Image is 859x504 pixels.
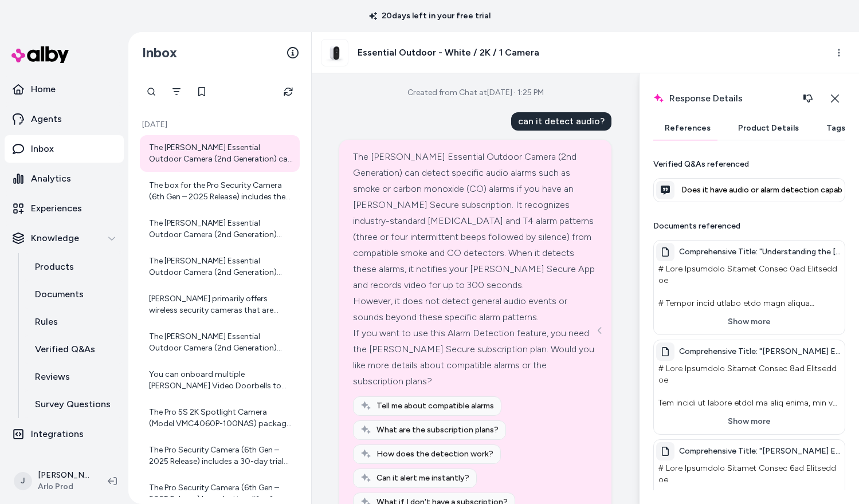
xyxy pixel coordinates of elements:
span: J [14,472,32,490]
a: The Pro Security Camera (6th Gen – 2025 Release) includes a 30-day trial of an [PERSON_NAME] Secu... [140,438,300,474]
a: Reviews [23,363,124,391]
div: If you want to use this Alarm Detection feature, you need the [PERSON_NAME] Secure subscription p... [353,325,598,389]
a: The [PERSON_NAME] Essential Outdoor Camera (2nd Generation) does not have the capability to detec... [140,324,300,361]
button: Tags [815,117,857,140]
button: Filter [165,80,188,103]
button: Product Details [727,117,810,140]
button: References [653,117,722,140]
button: Show more [656,312,842,332]
p: Agents [31,112,62,126]
a: Agents [5,105,124,133]
a: The [PERSON_NAME] Essential Outdoor Camera (2nd Generation) offers a battery life of up to 4 mont... [140,249,300,285]
p: # Lore Ipsumdolo Sitamet Consec 8ad Elitseddoe Tem incidi ut labore etdol ma aliq enima, min veni... [656,361,842,411]
p: Verified Q&As [35,342,95,356]
p: Documents [35,288,84,301]
div: The Pro Security Camera (6th Gen – 2025 Release) includes a 30-day trial of an [PERSON_NAME] Secu... [149,444,293,467]
button: Refresh [277,80,300,103]
a: The [PERSON_NAME] Essential Outdoor Camera (2nd Generation) itself does not have the capability t... [140,211,300,247]
a: The box for the Pro Security Camera (6th Gen – 2025 Release) includes the following items: - 1x P... [140,173,300,210]
a: Survey Questions [23,391,124,418]
a: Analytics [5,165,124,192]
img: e2-outdoor-1cam-w.png [321,40,348,66]
span: Arlo Prod [38,481,89,493]
p: 20 days left in your free trial [362,10,497,22]
a: [PERSON_NAME] primarily offers wireless security cameras that are battery-powered for flexible in... [140,286,300,323]
a: Home [5,76,124,103]
p: Reviews [35,370,70,384]
p: Inbox [31,142,54,156]
span: What are the subscription plans? [376,424,499,436]
div: The [PERSON_NAME] Essential Outdoor Camera (2nd Generation) offers a battery life of up to 4 mont... [149,255,293,278]
div: Created from Chat at [DATE] · 1:25 PM [407,87,544,99]
p: # Lore Ipsumdolo Sitamet Consec 0ad Elitseddoe # Tempor incid utlabo etdo magn aliqua En adm Veni... [656,261,842,312]
button: J[PERSON_NAME]Arlo Prod [7,463,99,499]
button: Show more [656,411,842,432]
a: Integrations [5,420,124,448]
span: Comprehensive Title: "[PERSON_NAME] Essential Outdoor Camera: A Complete Guide to Alarm Detection... [679,446,842,457]
p: Home [31,82,56,96]
a: Experiences [5,195,124,222]
span: Can it alert me instantly? [376,472,469,484]
div: [PERSON_NAME] primarily offers wireless security cameras that are battery-powered for flexible in... [149,293,293,316]
p: [PERSON_NAME] [38,470,89,481]
p: Rules [35,315,58,329]
p: Knowledge [31,231,79,245]
a: The Pro 5S 2K Spotlight Camera (Model VMC4060P-100NAS) package includes the following items in th... [140,400,300,436]
span: How does the detection work? [376,448,493,460]
div: The [PERSON_NAME] Essential Outdoor Camera (2nd Generation) does not have the capability to detec... [149,331,293,354]
div: The [PERSON_NAME] Essential Outdoor Camera (2nd Generation) can detect specific audio alarms such... [149,142,293,165]
button: See more [593,324,607,337]
a: The [PERSON_NAME] Essential Outdoor Camera (2nd Generation) can detect specific audio alarms such... [140,135,300,172]
p: Survey Questions [35,397,111,411]
div: The Pro 5S 2K Spotlight Camera (Model VMC4060P-100NAS) package includes the following items in th... [149,407,293,430]
div: can it detect audio? [511,112,611,131]
div: You can onboard multiple [PERSON_NAME] Video Doorbells to your system. The exact number you can a... [149,369,293,392]
span: Tell me about compatible alarms [376,400,494,412]
span: Comprehensive Title: "[PERSON_NAME] Essential Outdoor Camera: A Complete Guide to Alarm Detection... [679,346,842,357]
span: Comprehensive Title: "Understanding the [PERSON_NAME] Essential Outdoor Camera: Alarm Detection F... [679,246,842,258]
a: Rules [23,308,124,336]
h3: Essential Outdoor - White / 2K / 1 Camera [358,46,539,60]
p: [DATE] [140,119,300,131]
div: The [PERSON_NAME] Essential Outdoor Camera (2nd Generation) can detect specific audio alarms such... [353,149,598,293]
a: Products [23,253,124,281]
p: Integrations [31,427,84,441]
a: You can onboard multiple [PERSON_NAME] Video Doorbells to your system. The exact number you can a... [140,362,300,399]
a: Documents [23,281,124,308]
img: alby Logo [11,46,69,63]
a: Verified Q&As [23,336,124,363]
p: Experiences [31,202,82,215]
div: The box for the Pro Security Camera (6th Gen – 2025 Release) includes the following items: - 1x P... [149,180,293,203]
h2: Response Details [653,87,819,110]
a: Inbox [5,135,124,163]
h2: Inbox [142,44,177,61]
div: The [PERSON_NAME] Essential Outdoor Camera (2nd Generation) itself does not have the capability t... [149,218,293,241]
p: Documents referenced [653,220,740,232]
p: Verified Q&As referenced [653,159,749,170]
div: However, it does not detect general audio events or sounds beyond these specific alarm patterns. [353,293,598,325]
span: Does it have audio or alarm detection capabilities? [681,184,842,196]
p: Analytics [31,172,71,186]
button: Knowledge [5,225,124,252]
p: Products [35,260,74,274]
